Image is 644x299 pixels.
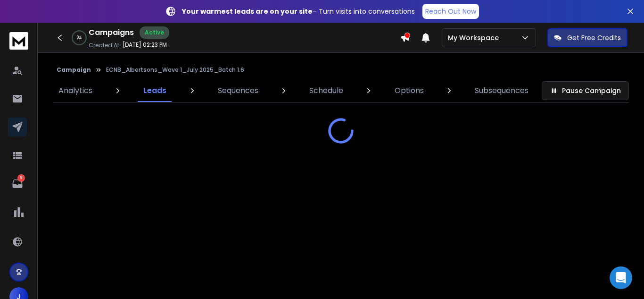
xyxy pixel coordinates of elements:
[309,85,343,96] p: Schedule
[9,32,28,50] img: logo
[425,7,476,16] p: Reach Out Now
[17,174,25,182] p: 9
[77,35,82,41] p: 0 %
[182,7,313,16] strong: Your warmest leads are on your site
[8,174,27,193] a: 9
[469,79,534,102] a: Subsequences
[448,33,503,43] p: My Workspace
[106,66,244,74] p: ECNB_Albertsons_Wave 1_July 2025_Batch 1.6
[123,41,167,49] p: [DATE] 02:23 PM
[218,85,258,96] p: Sequences
[143,85,166,96] p: Leads
[304,79,349,102] a: Schedule
[389,79,429,102] a: Options
[422,4,479,19] a: Reach Out Now
[89,42,121,49] p: Created At:
[58,85,92,96] p: Analytics
[140,26,169,39] div: Active
[547,28,627,47] button: Get Free Credits
[475,85,528,96] p: Subsequences
[89,27,134,38] h1: Campaigns
[57,66,91,74] button: Campaign
[182,7,415,16] p: – Turn visits into conversations
[212,79,264,102] a: Sequences
[395,85,424,96] p: Options
[542,81,629,100] button: Pause Campaign
[567,33,621,43] p: Get Free Credits
[610,266,632,289] div: Open Intercom Messenger
[53,79,98,102] a: Analytics
[138,79,172,102] a: Leads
